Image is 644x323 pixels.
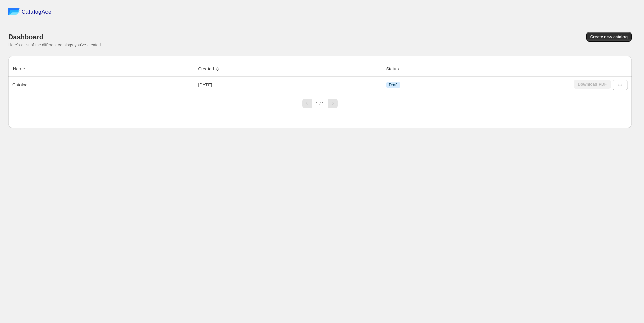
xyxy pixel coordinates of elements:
[22,9,52,15] span: CatalogAce
[316,101,324,106] span: 1 / 1
[586,32,632,42] button: Create new catalog
[196,77,384,93] td: [DATE]
[389,82,398,88] span: Draft
[590,34,628,40] span: Create new catalog
[12,82,28,88] p: Catalog
[385,62,406,75] button: Status
[8,43,102,47] span: Here's a list of the different catalogs you've created.
[12,62,33,75] button: Name
[197,62,222,75] button: Created
[8,33,43,41] span: Dashboard
[8,8,20,15] img: catalog ace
